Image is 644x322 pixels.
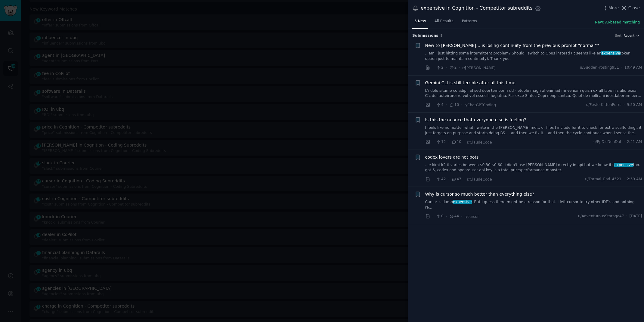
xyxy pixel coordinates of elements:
[436,214,443,219] span: 0
[595,20,640,25] button: New: AI-based matching
[467,140,492,144] span: r/ClaudeCode
[621,65,622,70] span: ·
[626,214,627,219] span: ·
[630,214,642,219] span: [DATE]
[463,176,465,182] span: ·
[449,65,457,70] span: 2
[615,33,622,38] div: Sort
[459,65,460,71] span: ·
[586,102,621,108] span: u/FosterKittenPurrs
[425,80,516,86] a: Gemini CLI is still terrible after all this time
[446,102,447,108] span: ·
[432,17,455,29] a: All Results
[425,163,642,173] a: ...e kimi-k2 it varies between $0.30-$0.60. i didn't use [PERSON_NAME] directly in api but we kno...
[425,88,642,99] a: L'i dolo sitame co adipi, el sed doei temporin utl - etdolo magn al enimad mi veniam quisn ex ull...
[446,213,447,220] span: ·
[451,139,461,145] span: 10
[425,191,534,197] a: Why is cursor so much better than everything else?
[580,65,619,70] span: u/SuddenFrosting951
[432,65,434,71] span: ·
[434,19,453,24] span: All Results
[621,5,640,11] button: Close
[465,103,496,107] span: r/ChatGPTCoding
[467,177,492,181] span: r/ClaudeCode
[448,139,449,145] span: ·
[432,213,434,220] span: ·
[451,177,461,182] span: 43
[624,65,642,70] span: 10:49 AM
[432,176,434,182] span: ·
[585,177,621,182] span: u/Formal_End_4521
[624,102,625,108] span: ·
[462,66,496,70] span: r/[PERSON_NAME]
[578,214,624,219] span: u/AdventurousStorage47
[432,139,434,145] span: ·
[453,200,472,204] span: expensive
[463,139,465,145] span: ·
[461,213,462,220] span: ·
[614,163,634,167] span: expensive
[446,65,447,71] span: ·
[436,65,443,70] span: 2
[425,125,642,136] a: I feels like no matter what i write in the [PERSON_NAME].md... or files I include for it to check...
[412,33,438,39] span: Submission s
[436,139,446,145] span: 12
[624,33,640,38] button: Recent
[628,5,640,11] span: Close
[608,5,619,11] span: More
[412,17,428,29] a: 5 New
[421,5,533,12] div: expensive in Cognition - Competitor subreddits
[465,215,479,219] span: r/cursor
[624,33,634,38] span: Recent
[449,214,459,219] span: 44
[425,200,642,210] a: Cursor is damnexpensive. But I guess there might be a reason for that. I left cursor to try other...
[627,139,642,145] span: 2:41 AM
[460,17,479,29] a: Patterns
[441,34,443,37] span: 5
[461,102,462,108] span: ·
[624,177,625,182] span: ·
[601,51,621,55] span: expensive
[627,177,642,182] span: 2:39 AM
[602,5,619,11] button: More
[593,139,621,145] span: u/EpDisDenDat
[624,139,625,145] span: ·
[425,42,599,49] a: New to [PERSON_NAME]… is losing continuity from the previous prompt “normal”?
[448,176,449,182] span: ·
[627,102,642,108] span: 9:50 AM
[425,154,479,160] a: codex lovers are not bots
[425,51,642,61] a: ...am I just hitting some intermittent problem? Should I switch to Opus instead (it seems like an...
[436,102,443,108] span: 4
[414,19,426,24] span: 5 New
[425,117,526,123] a: Is this the nuance that everyone else is feeling?
[432,102,434,108] span: ·
[436,177,446,182] span: 42
[462,19,477,24] span: Patterns
[449,102,459,108] span: 10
